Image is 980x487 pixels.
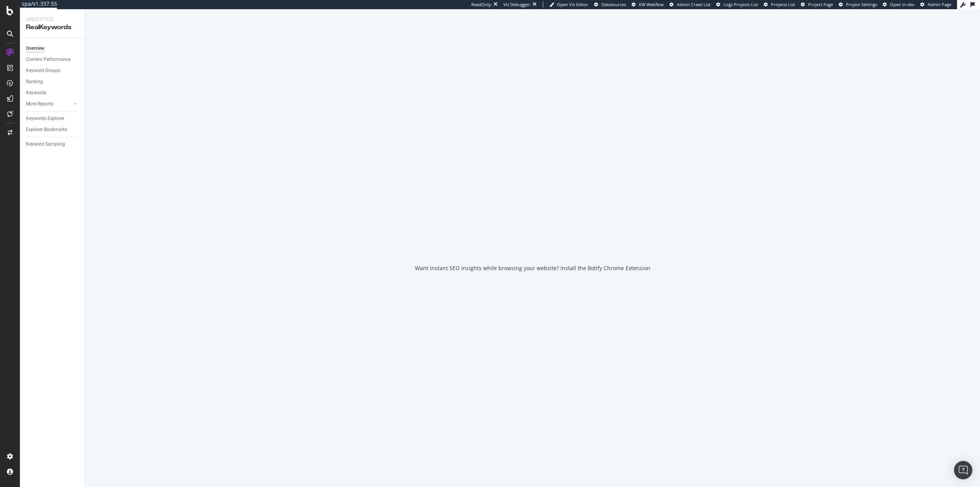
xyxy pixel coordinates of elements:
[677,2,710,7] span: Admin Crawl List
[639,2,664,7] span: KW Webflow
[890,2,915,7] span: Open in dev
[954,461,972,479] div: Open Intercom Messenger
[26,78,43,86] div: Ranking
[26,67,79,75] a: Keyword Groups
[26,126,79,134] a: Explorer Bookmarks
[26,78,79,86] a: Ranking
[26,89,79,97] a: Keywords
[26,126,67,134] div: Explorer Bookmarks
[415,264,650,272] div: Want instant SEO insights while browsing your website? Install the Botify Chrome Extension
[632,2,664,8] a: KW Webflow
[549,2,588,8] a: Open Viz Editor
[26,115,64,123] div: Keywords Explorer
[26,89,46,97] div: Keywords
[26,140,65,148] div: Keyword Sampling
[26,15,78,23] div: Analytics
[503,2,531,8] div: Viz Debugger:
[26,115,79,123] a: Keywords Explorer
[26,67,60,75] div: Keyword Groups
[471,2,492,8] div: ReadOnly:
[808,2,833,7] span: Project Page
[26,56,70,64] div: Content Performance
[26,23,78,32] div: RealKeywords
[928,2,951,7] span: Admin Page
[839,2,877,8] a: Project Settings
[26,100,53,108] div: More Reports
[26,56,79,64] a: Content Performance
[716,2,758,8] a: Logs Projects List
[26,100,72,108] a: More Reports
[26,140,79,148] a: Keyword Sampling
[724,2,758,7] span: Logs Projects List
[26,44,79,52] a: Overview
[505,225,560,252] div: animation
[670,2,710,8] a: Admin Crawl List
[764,2,795,8] a: Projects List
[594,2,626,8] a: Datasources
[883,2,915,8] a: Open in dev
[771,2,795,7] span: Projects List
[26,44,44,52] div: Overview
[557,2,588,7] span: Open Viz Editor
[601,2,626,7] span: Datasources
[920,2,951,8] a: Admin Page
[846,2,877,7] span: Project Settings
[801,2,833,8] a: Project Page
